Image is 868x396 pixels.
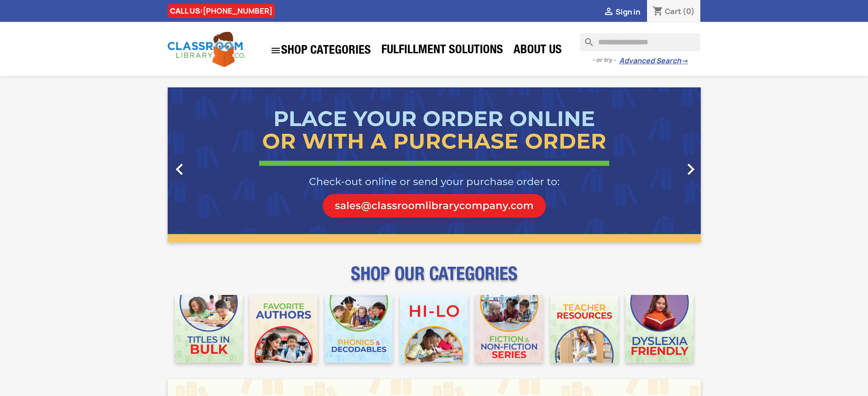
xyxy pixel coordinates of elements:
span: Cart [665,6,681,16]
a: About Us [509,42,566,60]
i:  [270,45,281,56]
img: CLC_HiLo_Mobile.jpg [400,295,468,363]
span: - or try - [592,56,619,65]
a: Advanced Search→ [619,56,688,66]
a: Next [621,87,701,242]
img: CLC_Phonics_And_Decodables_Mobile.jpg [325,295,393,363]
p: SHOP OUR CATEGORIES [168,271,701,288]
span: (0) [683,6,695,16]
img: CLC_Fiction_Nonfiction_Mobile.jpg [475,295,543,363]
a: Previous [168,87,248,242]
i:  [679,158,702,181]
a: Fulfillment Solutions [377,42,508,60]
i:  [168,158,191,181]
img: CLC_Teacher_Resources_Mobile.jpg [550,295,618,363]
img: CLC_Bulk_Mobile.jpg [175,295,243,363]
span: → [681,56,688,66]
i:  [603,7,614,18]
a:  Sign in [603,7,640,17]
a: SHOP CATEGORIES [266,41,375,61]
ul: Carousel container [168,87,701,242]
img: CLC_Dyslexia_Mobile.jpg [626,295,693,363]
span: Sign in [616,7,640,17]
img: Classroom Library Company [168,32,245,67]
i: shopping_cart [652,6,663,17]
div: CALL US: [168,4,275,18]
input: Search [580,33,700,51]
i: search [580,33,591,44]
img: CLC_Favorite_Authors_Mobile.jpg [250,295,318,363]
a: [PHONE_NUMBER] [203,6,272,16]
